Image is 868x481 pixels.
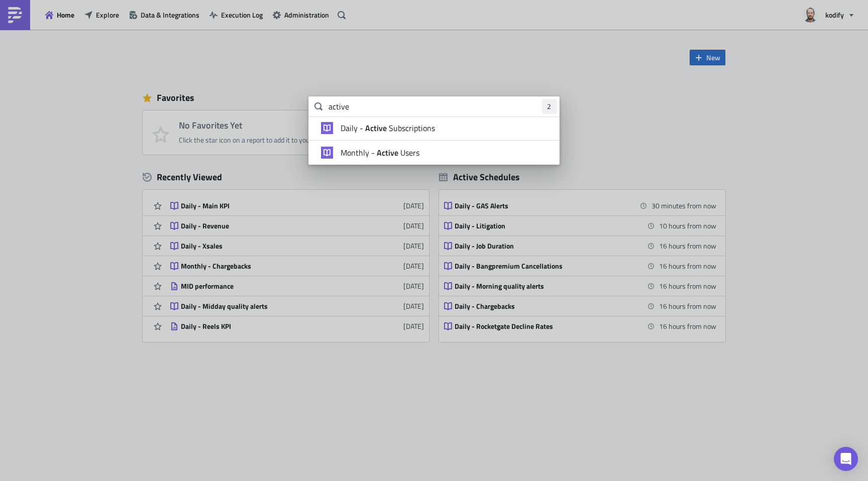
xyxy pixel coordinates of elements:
strong: Active [375,147,400,159]
input: Search for reports... [308,96,560,116]
strong: Active [363,122,389,134]
span: Daily - Subscriptions [341,123,435,133]
div: Open Intercom Messenger [834,447,858,471]
span: Monthly - Users [341,148,419,158]
span: 2 [547,101,552,111]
